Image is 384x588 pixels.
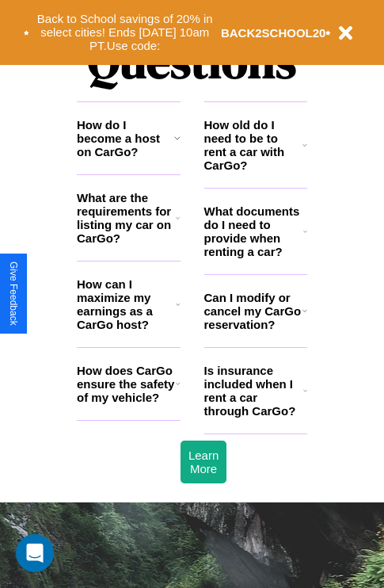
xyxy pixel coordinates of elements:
h3: What documents do I need to provide when renting a car? [204,204,304,258]
h3: How can I maximize my earnings as a CarGo host? [77,277,176,331]
h3: How do I become a host on CarGo? [77,118,174,158]
button: Back to School savings of 20% in select cities! Ends [DATE] 10am PT.Use code: [29,8,221,57]
div: Give Feedback [8,262,19,326]
h3: What are the requirements for listing my car on CarGo? [77,191,176,245]
button: Learn More [181,441,226,483]
h3: How old do I need to be to rent a car with CarGo? [204,118,303,172]
h3: Is insurance included when I rent a car through CarGo? [204,364,303,418]
h3: How does CarGo ensure the safety of my vehicle? [77,364,176,404]
b: BACK2SCHOOL20 [221,26,326,40]
div: Open Intercom Messenger [16,534,54,572]
h3: Can I modify or cancel my CarGo reservation? [204,291,302,331]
